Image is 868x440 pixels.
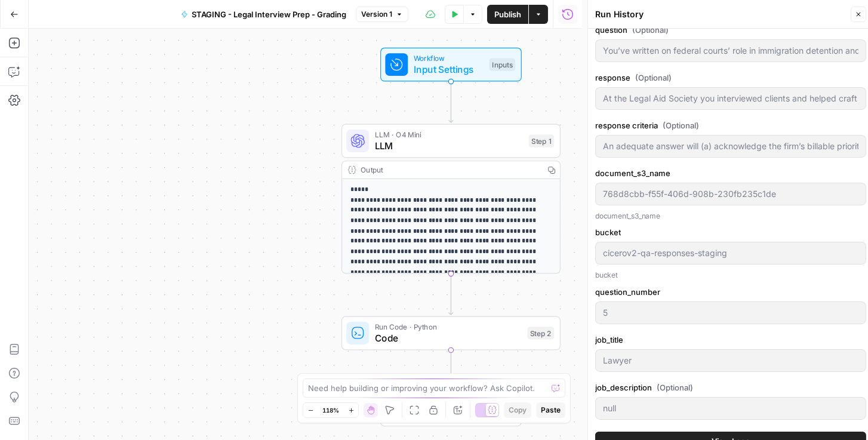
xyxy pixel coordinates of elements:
label: response criteria [595,119,866,131]
span: STAGING - Legal Interview Prep - Grading [192,8,346,20]
span: Version 1 [361,9,392,20]
div: Inputs [489,58,515,70]
span: (Optional) [632,24,669,36]
label: document_s3_name [595,167,866,179]
p: bucket [595,269,866,281]
button: Paste [536,402,565,418]
div: Step 2 [527,327,554,339]
span: Paste [541,405,561,416]
div: Step 1 [529,134,555,147]
div: Output [361,164,538,176]
div: Single OutputOutputEnd [341,392,561,426]
g: Edge from step_1 to step_2 [449,273,453,315]
p: document_s3_name [595,210,866,222]
span: LLM [375,139,524,153]
button: STAGING - Legal Interview Prep - Grading [174,5,353,24]
span: LLM · O4 Mini [375,129,524,140]
button: Copy [504,402,531,418]
button: Publish [487,5,528,24]
g: Edge from step_2 to end [449,350,453,391]
label: question [595,24,866,36]
span: Code [375,331,522,345]
label: job_title [595,334,866,346]
span: Publish [494,8,521,20]
span: (Optional) [657,381,693,393]
label: question_number [595,286,866,298]
label: bucket [595,226,866,238]
label: response [595,72,866,84]
div: Run Code · PythonCodeStep 2 [341,316,561,350]
span: Run Code · Python [375,321,522,333]
label: job_description [595,381,866,393]
span: Input Settings [414,63,484,77]
span: (Optional) [663,119,699,131]
div: WorkflowInput SettingsInputs [341,48,561,82]
span: Workflow [414,53,484,64]
g: Edge from start to step_1 [449,81,453,122]
button: Version 1 [356,7,408,22]
span: (Optional) [635,72,672,84]
span: Copy [509,405,527,416]
span: 118% [322,405,339,415]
